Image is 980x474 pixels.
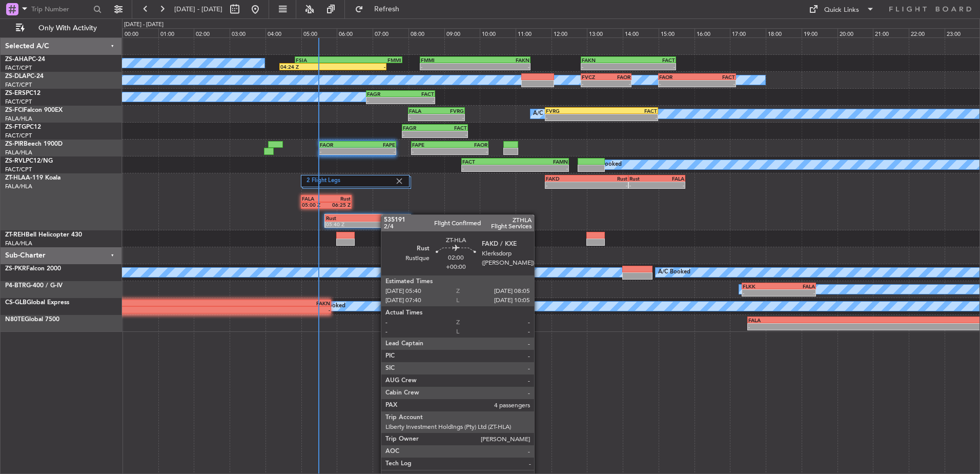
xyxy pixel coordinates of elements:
span: N80TE [5,317,25,323]
span: ZS-AHA [5,56,28,63]
a: FACT/CPT [5,98,32,106]
div: 01:00 [158,28,194,37]
div: Rust [326,195,351,202]
div: - [435,131,466,137]
div: FAPE [357,142,395,148]
div: - [333,64,386,70]
span: ZS-PKR [5,266,26,272]
div: FAKN [582,57,628,63]
div: 20:00 [838,28,873,37]
span: ZS-RVL [5,158,26,164]
div: 11:00 [516,28,552,37]
a: ZS-DLAPC-24 [5,73,44,80]
span: ZS-FCI [5,107,24,113]
a: ZS-FCIFalcon 900EX [5,107,63,113]
div: FVRG [546,108,602,114]
div: - [743,290,779,296]
a: ZS-PKRFalcon 2000 [5,266,61,272]
div: FAOR [606,74,630,80]
div: 03:00 [230,28,266,37]
span: Only With Activity [27,25,108,32]
div: 05:40 Z [326,221,368,227]
div: FAGR [367,91,400,97]
label: 2 Flight Legs [307,177,395,186]
a: N80TEGlobal 7500 [5,317,59,323]
div: - [602,114,658,121]
div: - [367,97,400,104]
div: 14:00 [623,28,659,37]
div: [DATE] - [DATE] [124,21,164,29]
span: ZT-REH [5,232,26,238]
div: 04:00 [266,28,301,37]
div: - [412,148,450,154]
a: ZS-PIRBeech 1900D [5,141,63,147]
div: - [401,97,434,104]
div: 06:25 Z [326,202,351,208]
div: 08:05 Z [368,221,410,227]
div: - [462,165,515,171]
div: - [357,148,395,154]
div: 05:00 [301,28,337,37]
a: ZS-AHAPC-24 [5,56,45,63]
a: ZS-FTGPC12 [5,124,41,130]
span: Refresh [365,6,409,13]
div: - [628,64,675,70]
a: P4-BTRG-400 / G-IV [5,283,63,289]
div: 08:00 [409,28,444,37]
button: Refresh [350,1,412,17]
a: ZS-ERSPC12 [5,90,40,96]
div: FACT [462,159,515,165]
div: - [421,64,475,70]
div: FAPE [412,142,450,148]
input: Trip Number [31,2,90,17]
div: - [657,182,684,188]
a: ZS-RVLPC12/NG [5,158,53,164]
div: FAMN [515,159,568,165]
div: FVCZ [582,74,606,80]
div: Rust [326,215,368,221]
div: FACT [697,74,735,80]
div: FAKN [163,300,331,306]
button: Quick Links [804,1,880,17]
div: Rust [629,175,657,182]
span: [DATE] - [DATE] [174,5,222,14]
div: - [409,114,436,121]
div: FALA [748,317,920,323]
div: Rust [587,175,628,182]
div: 02:00 [194,28,230,37]
div: - [606,81,630,87]
span: ZS-FTG [5,124,26,130]
div: - [475,64,529,70]
div: - [546,114,602,121]
div: 05:00 Z [302,202,326,208]
div: - [403,131,435,137]
div: - [629,182,657,188]
div: 22:00 [909,28,945,37]
span: ZS-DLA [5,73,27,80]
div: Quick Links [824,5,859,15]
div: 18:00 [766,28,802,37]
div: 12:00 [552,28,587,37]
span: P4-BTR [5,283,26,289]
div: A/C Booked [589,157,622,172]
div: 04:24 Z [280,64,333,70]
div: 17:00 [730,28,766,37]
a: FALA/HLA [5,149,32,156]
a: FALA/HLA [5,115,32,123]
div: FACT [628,57,675,63]
span: CS-GLB [5,300,27,306]
div: - [450,148,487,154]
div: FACT [435,125,466,131]
div: FAKN [475,57,529,63]
div: - [748,324,920,330]
a: ZT-HLAA-119 Koala [5,175,60,181]
div: FAKD [368,215,410,221]
button: Only With Activity [11,20,111,36]
div: FALA [779,283,815,289]
div: FALA [302,195,326,202]
a: FALA/HLA [5,183,32,190]
div: FAKD [546,175,587,182]
div: FAOR [450,142,487,148]
div: FVRG [436,108,463,114]
div: 10:00 [480,28,516,37]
